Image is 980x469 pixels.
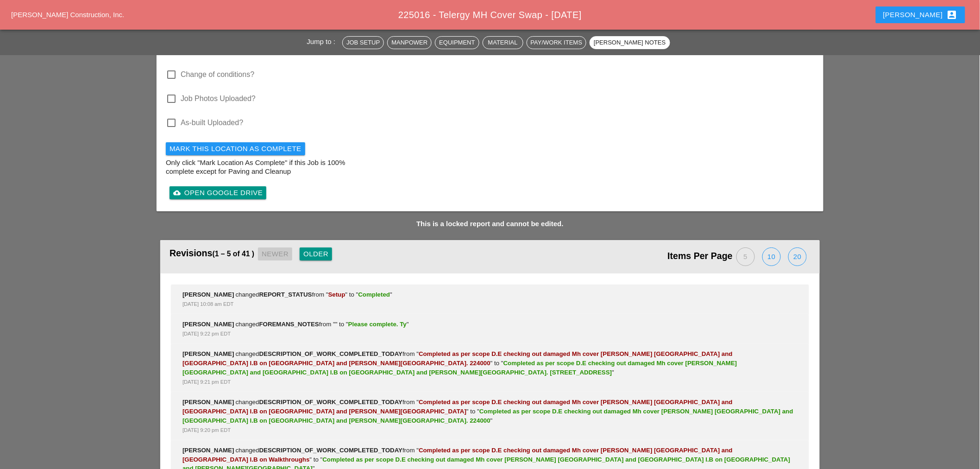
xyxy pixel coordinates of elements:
[483,36,523,49] button: Material
[594,38,666,47] div: [PERSON_NAME] Notes
[182,331,231,336] span: [DATE] 9:22 pm EDT
[182,291,234,298] span: [PERSON_NAME]
[439,38,475,47] div: Equipment
[182,360,737,376] span: Completed as per scope D.E checking out damaged Mh cover [PERSON_NAME] [GEOGRAPHIC_DATA] and [GEO...
[346,38,380,47] div: Job Setup
[307,38,339,45] span: Jump to :
[182,399,234,406] span: [PERSON_NAME]
[259,447,403,454] span: DESCRIPTION_OF_WORK_COMPLETED_TODAY
[182,350,733,367] span: Completed as per scope D.E checking out damaged Mh cover [PERSON_NAME] [GEOGRAPHIC_DATA] and [GEO...
[173,189,181,196] i: cloud_upload
[762,247,781,266] button: 10
[182,290,798,309] div: changed from " " to " "
[259,321,319,328] span: FOREMANS_NOTES
[435,36,479,49] button: Equipment
[487,38,519,47] div: Material
[328,291,346,298] span: Setup
[182,399,733,415] span: Completed as per scope D.E checking out damaged Mh cover [PERSON_NAME] [GEOGRAPHIC_DATA] and [GEO...
[181,70,254,79] label: Change of conditions?
[182,320,798,338] div: changed from " " to " "
[788,247,807,266] button: 20
[166,142,305,155] button: Mark this Location As Complete
[182,379,231,385] span: [DATE] 9:21 pm EDT
[391,38,427,47] div: Manpower
[213,250,255,258] span: (1 – 5 of 41 )
[170,245,490,269] div: Revisions
[259,399,403,406] span: DESCRIPTION_OF_WORK_COMPLETED_TODAY
[342,36,384,49] button: Job Setup
[182,321,234,328] span: [PERSON_NAME]
[182,398,798,435] div: changed from " " to " "
[182,350,234,357] span: [PERSON_NAME]
[876,6,965,23] button: [PERSON_NAME]
[182,447,733,463] span: Completed as per scope D.E checking out damaged Mh cover [PERSON_NAME] [GEOGRAPHIC_DATA] and [GEO...
[181,94,256,103] label: Job Photos Uploaded?
[182,301,233,307] span: [DATE] 10:08 am EDT
[300,247,332,260] button: Older
[763,248,780,266] div: 10
[259,291,312,298] span: REPORT_STATUS
[166,158,351,176] p: Only click "Mark Location As Complete" if this Job is 100% complete except for Paving and Cleanup
[883,9,958,20] div: [PERSON_NAME]
[182,408,793,424] span: Completed as per scope D.E checking out damaged Mh cover [PERSON_NAME] [GEOGRAPHIC_DATA] and [GEO...
[387,36,432,49] button: Manpower
[170,144,302,154] div: Mark this Location As Complete
[947,9,958,20] i: account_box
[181,118,243,127] label: As-built Uploaded?
[182,427,231,433] span: [DATE] 9:20 pm EDT
[590,36,670,49] button: [PERSON_NAME] Notes
[348,321,407,328] span: Please complete. Ty
[259,350,403,357] span: DESCRIPTION_OF_WORK_COMPLETED_TODAY
[358,291,390,298] span: Completed
[182,349,798,387] div: changed from " " to " "
[173,188,263,198] div: Open Google Drive
[398,10,582,20] span: 225016 - Telergy MH Cover Swap - [DATE]
[11,11,124,19] a: [PERSON_NAME] Construction, Inc.
[789,248,806,266] div: 20
[170,186,266,199] a: Open Google Drive
[182,447,234,454] span: [PERSON_NAME]
[490,245,810,269] div: Items Per Page
[531,38,582,47] div: Pay/Work Items
[527,36,586,49] button: Pay/Work Items
[303,249,328,260] div: Older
